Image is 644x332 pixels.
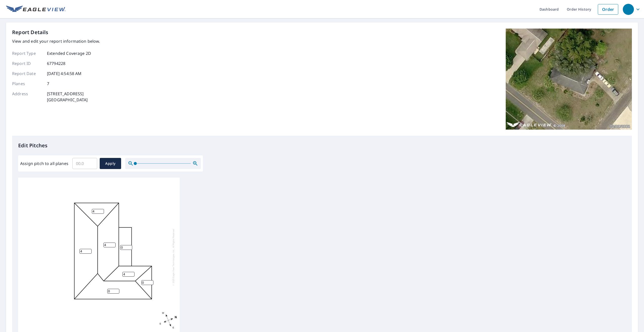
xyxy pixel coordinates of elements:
p: [STREET_ADDRESS] [GEOGRAPHIC_DATA] [47,91,88,103]
p: View and edit your report information below. [12,38,100,44]
input: 00.0 [72,156,97,171]
p: 67794228 [47,60,65,66]
p: Planes [12,81,42,87]
a: Order [598,4,618,15]
p: 7 [47,81,49,87]
img: EV Logo [6,6,66,13]
p: Report Date [12,70,42,77]
span: Apply [104,160,117,167]
button: Apply [100,158,121,169]
p: Edit Pitches [18,142,626,149]
p: Report Type [12,50,42,56]
img: Top image [506,29,632,130]
p: Address [12,91,42,103]
p: Report ID [12,60,42,66]
p: Report Details [12,29,48,36]
p: [DATE] 4:54:58 AM [47,70,82,77]
p: Extended Coverage 2D [47,50,91,56]
label: Assign pitch to all planes [20,160,68,167]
